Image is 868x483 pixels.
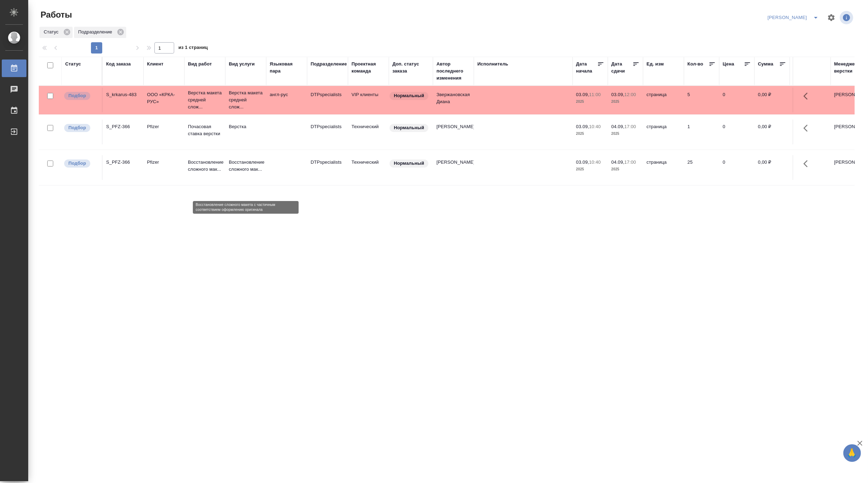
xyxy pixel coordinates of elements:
div: Статус [65,61,81,68]
p: Подбор [68,124,86,131]
td: DTPspecialists [307,120,348,144]
p: [PERSON_NAME] [834,159,868,166]
td: DTPspecialists [307,155,348,180]
span: Посмотреть информацию [840,11,855,24]
button: Здесь прячутся важные кнопки [799,155,816,172]
p: Нормальный [394,160,424,167]
p: 2025 [576,166,604,173]
td: Звержановская Диана [433,88,474,112]
td: [PERSON_NAME] [433,120,474,144]
p: 2025 [576,130,604,137]
p: 17:00 [624,159,636,165]
div: Статус [39,27,73,38]
p: 10:40 [589,159,601,165]
td: 0,00 ₽ [754,88,790,112]
p: 2025 [576,98,604,105]
td: DTPspecialists [307,88,348,112]
td: страница [643,155,684,180]
div: Языковая пара [270,61,304,75]
p: 03.09, [611,92,624,97]
td: 5 [684,88,719,112]
div: Менеджеры верстки [834,61,868,75]
td: 0,00 ₽ [754,120,790,144]
div: Цена [723,61,734,68]
td: Технический [348,155,389,180]
div: Можно подбирать исполнителей [63,91,98,101]
td: 0 [719,120,754,144]
p: 03.09, [576,124,589,129]
p: 04.09, [611,124,624,129]
div: S_PFZ-366 [106,159,140,166]
p: 10:40 [589,124,601,129]
span: Работы [39,9,72,20]
p: Верстка макета средней слож... [229,89,263,111]
p: Подразделение [78,29,115,36]
div: Автор последнего изменения [436,61,470,82]
div: Доп. статус заказа [392,61,429,75]
p: Pfizer [147,123,181,130]
div: Можно подбирать исполнителей [63,159,98,168]
td: [PERSON_NAME] [433,155,474,180]
p: 11:00 [589,92,601,97]
div: Дата сдачи [611,61,632,75]
p: Нормальный [394,92,424,99]
button: 🙏 [843,444,861,462]
td: англ-рус [266,88,307,112]
p: [PERSON_NAME] [834,91,868,98]
div: Вид услуги [229,61,255,68]
p: Верстка [229,123,263,130]
div: Подразделение [74,27,126,38]
div: Исполнитель [477,61,508,68]
p: Подбор [68,92,86,99]
p: 17:00 [624,124,636,129]
div: Вид работ [188,61,212,68]
p: Подбор [68,160,86,167]
div: Клиент [147,61,163,68]
p: Нормальный [394,124,424,131]
td: Технический [348,120,389,144]
div: S_krkarus-483 [106,91,140,98]
p: Восстановление сложного мак... [188,159,222,173]
span: Настроить таблицу [823,9,840,26]
div: Сумма [758,61,773,68]
td: 1 [684,120,719,144]
td: страница [643,88,684,112]
td: VIP клиенты [348,88,389,112]
div: Проектная команда [352,61,385,75]
p: 2025 [611,130,640,137]
p: ООО «КРКА-РУС» [147,91,181,105]
td: страница [643,120,684,144]
span: из 1 страниц [178,43,208,54]
div: Кол-во [687,61,703,68]
p: 04.09, [611,159,624,165]
td: 0 [719,155,754,180]
button: Здесь прячутся важные кнопки [799,120,816,137]
p: 2025 [611,98,640,105]
p: Верстка макета средней слож... [188,89,222,111]
div: Можно подбирать исполнителей [63,123,98,133]
td: 0,00 ₽ [754,155,790,180]
div: S_PFZ-366 [106,123,140,130]
div: Ед. изм [647,61,664,68]
p: Статус [44,29,61,36]
td: 0 [719,88,754,112]
button: Здесь прячутся важные кнопки [799,88,816,105]
div: Подразделение [311,61,347,68]
p: Восстановление сложного мак... [229,159,263,173]
span: 🙏 [846,446,858,460]
p: 03.09, [576,92,589,97]
div: Дата начала [576,61,597,75]
div: split button [766,12,823,23]
p: Pfizer [147,159,181,166]
td: 25 [684,155,719,180]
div: Код заказа [106,61,131,68]
p: 2025 [611,166,640,173]
p: 12:00 [624,92,636,97]
p: Почасовая ставка верстки [188,123,222,137]
p: [PERSON_NAME] [834,123,868,130]
p: 03.09, [576,159,589,165]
